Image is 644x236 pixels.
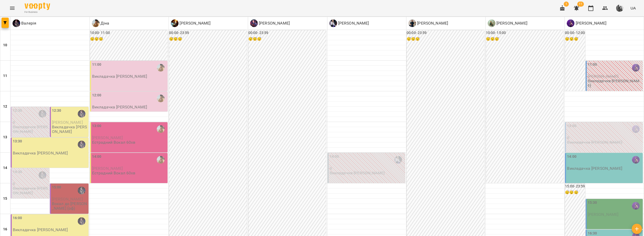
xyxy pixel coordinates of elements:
[3,134,7,140] h6: 13
[78,141,85,148] div: Валерія
[565,190,585,195] h6: 😴😴😴
[13,19,36,27] a: В Валерія
[330,171,385,175] p: Викладачка [PERSON_NAME]
[157,125,164,133] img: Діна
[337,20,369,26] p: [PERSON_NAME]
[577,2,584,7] span: 11
[92,105,147,109] p: Викладачка [PERSON_NAME]
[13,108,22,114] label: 12:30
[407,30,484,36] h6: 00:00 - 23:59
[616,5,623,12] img: 4144a380afaf68178b6f9e7a5f73bbd4.png
[567,140,622,144] p: Викладачка [PERSON_NAME]
[565,30,585,36] h6: 00:00 - 12:00
[567,166,622,171] p: Викладачка [PERSON_NAME]
[567,19,606,27] a: Б [PERSON_NAME]
[92,154,102,160] label: 14:00
[628,3,638,13] button: UA
[588,74,619,79] span: [PERSON_NAME]
[13,169,22,175] label: 14:30
[630,5,636,11] span: UA
[52,185,61,190] label: 15:00
[394,156,402,164] img: Ольга
[39,110,46,118] div: Валерія
[179,20,210,26] p: [PERSON_NAME]
[20,20,36,26] p: Валерія
[90,36,168,42] h6: 😴😴😴
[407,36,484,42] h6: 😴😴😴
[567,123,576,129] label: 13:00
[632,202,640,210] img: Божена Поліщук
[90,30,168,36] h6: 10:00 - 11:00
[25,3,50,10] img: Voopty Logo
[488,19,495,27] img: О
[574,20,606,26] p: [PERSON_NAME]
[564,2,569,7] span: 1
[92,19,109,27] a: Д Діна
[52,125,87,134] p: Викладачка [PERSON_NAME]
[13,19,20,27] img: В
[250,19,258,27] img: Д
[157,95,164,102] img: Діна
[92,93,102,98] label: 12:00
[52,108,61,114] label: 12:30
[3,73,7,79] h6: 11
[632,224,642,234] button: Створити урок
[632,156,640,164] img: Божена Поліщук
[78,110,85,118] div: Валерія
[13,19,36,27] div: Валерія
[248,30,326,36] h6: 00:00 - 23:59
[588,62,597,68] label: 11:00
[171,19,210,27] div: Павло
[486,36,564,42] h6: 😴😴😴
[488,19,527,27] a: О [PERSON_NAME]
[13,125,48,134] p: Викладачка [PERSON_NAME]
[92,171,136,175] p: Естрадний Вокал 60хв
[408,19,448,27] div: Сергій
[13,215,22,221] label: 16:00
[92,135,123,140] span: [PERSON_NAME]
[329,19,369,27] div: Ольга
[13,151,68,155] p: Викладачка [PERSON_NAME]
[92,166,123,171] span: [PERSON_NAME]
[92,140,136,144] p: Естрадний Вокал 60хв
[3,227,7,232] h6: 16
[329,19,337,27] img: О
[588,79,642,88] p: Викладачка [PERSON_NAME]
[39,171,46,179] img: Валерія
[169,36,247,42] h6: 😴😴😴
[171,19,179,27] img: П
[565,184,585,189] h6: 15:00 - 23:59
[13,228,68,232] p: Викладачка [PERSON_NAME]
[52,201,87,210] p: Вокал до [PERSON_NAME] (оф)
[13,186,48,195] p: Викладачка [PERSON_NAME]
[329,19,369,27] a: О [PERSON_NAME]
[250,19,290,27] a: Д [PERSON_NAME]
[52,197,83,201] span: [PERSON_NAME]
[565,36,585,42] h6: 😴😴😴
[6,2,18,14] button: Menu
[3,165,7,171] h6: 14
[486,30,564,36] h6: 10:00 - 15:00
[13,139,22,144] label: 13:30
[567,136,642,140] p: 0
[157,64,164,72] img: Діна
[632,125,640,133] img: Божена Поліщук
[52,120,83,125] span: [PERSON_NAME]
[92,62,102,68] label: 11:00
[171,19,210,27] a: П [PERSON_NAME]
[13,182,48,186] p: 0
[567,19,574,27] img: Б
[78,217,85,225] img: Валерія
[78,187,85,194] img: Валерія
[408,19,448,27] a: С [PERSON_NAME]
[157,156,164,164] img: Діна
[248,36,326,42] h6: 😴😴😴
